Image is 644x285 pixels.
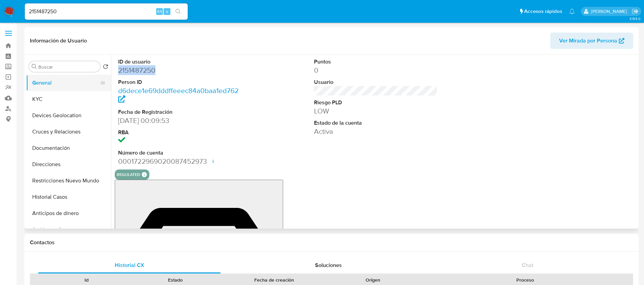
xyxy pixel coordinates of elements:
[118,108,242,116] dt: Fecha de Registración
[117,173,140,176] button: regulated
[47,277,126,283] div: Id
[26,140,111,156] button: Documentación
[118,157,242,166] dd: 0001722969020087452973
[314,58,438,66] dt: Puntos
[26,173,111,189] button: Restricciones Nuevo Mundo
[524,8,562,15] span: Accesos rápidos
[26,91,111,107] button: KYC
[26,107,111,124] button: Devices Geolocation
[30,239,633,246] h1: Contactos
[136,277,215,283] div: Estado
[118,86,239,105] a: d6dece1e69dddffeeec84a0baa1ed762
[591,8,629,15] p: alicia.aldreteperez@mercadolibre.com.mx
[550,33,633,49] button: Ver Mirada por Persona
[26,75,106,91] button: General
[314,66,438,75] dd: 0
[632,8,639,15] a: Salir
[118,129,242,136] dt: RBA
[171,7,185,16] button: search-icon
[26,124,111,140] button: Cruces y Relaciones
[32,64,37,69] button: Buscar
[118,78,242,86] dt: Person ID
[569,8,575,14] a: Notificaciones
[314,106,438,116] dd: LOW
[422,277,628,283] div: Proceso
[314,127,438,136] dd: Activa
[25,7,188,16] input: Buscar usuario o caso...
[118,58,242,66] dt: ID de usuario
[26,205,111,221] button: Anticipos de dinero
[118,66,242,75] dd: 2151487250
[559,33,617,49] span: Ver Mirada por Persona
[115,261,144,269] span: Historial CX
[26,156,111,173] button: Direcciones
[30,37,87,44] h1: Información de Usuario
[225,277,324,283] div: Fecha de creación
[26,221,111,238] button: Archivos adjuntos
[118,116,242,125] dd: [DATE] 00:09:53
[38,64,97,70] input: Buscar
[118,149,242,157] dt: Número de cuenta
[314,99,438,106] dt: Riesgo PLD
[314,119,438,127] dt: Estado de la cuenta
[26,189,111,205] button: Historial Casos
[315,261,342,269] span: Soluciones
[103,64,108,71] button: Volver al orden por defecto
[166,8,168,15] span: s
[333,277,413,283] div: Origen
[157,8,162,15] span: Alt
[522,261,533,269] span: Chat
[314,78,438,86] dt: Usuario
